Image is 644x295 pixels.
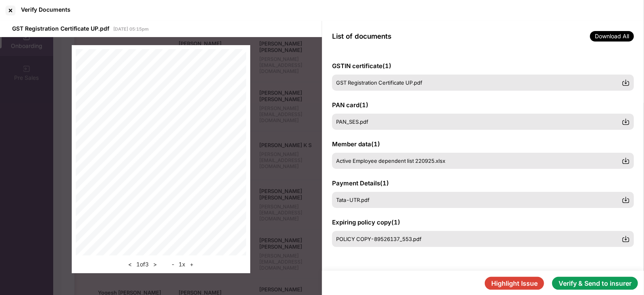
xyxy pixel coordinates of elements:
[169,260,196,269] div: 1 x
[187,260,196,269] button: +
[590,31,634,42] span: Download All
[332,179,389,187] span: Payment Details ( 1 )
[622,196,630,204] img: svg+xml;base64,PHN2ZyBpZD0iRG93bmxvYWQtMzJ4MzIiIHhtbG5zPSJodHRwOi8vd3d3LnczLm9yZy8yMDAwL3N2ZyIgd2...
[336,118,368,125] span: PAN_SES.pdf
[12,25,109,32] span: GST Registration Certificate UP.pdf
[21,6,71,13] div: Verify Documents
[622,118,630,126] img: svg+xml;base64,PHN2ZyBpZD0iRG93bmxvYWQtMzJ4MzIiIHhtbG5zPSJodHRwOi8vd3d3LnczLm9yZy8yMDAwL3N2ZyIgd2...
[336,79,422,86] span: GST Registration Certificate UP.pdf
[552,277,638,290] button: Verify & Send to insurer
[332,62,391,70] span: GSTIN certificate ( 1 )
[332,218,400,226] span: Expiring policy copy ( 1 )
[332,32,391,40] span: List of documents
[332,140,380,148] span: Member data ( 1 )
[126,260,134,269] button: <
[622,79,630,87] img: svg+xml;base64,PHN2ZyBpZD0iRG93bmxvYWQtMzJ4MzIiIHhtbG5zPSJodHRwOi8vd3d3LnczLm9yZy8yMDAwL3N2ZyIgd2...
[126,260,159,269] div: 1 of 3
[336,158,445,164] span: Active Employee dependent list 220925.xlsx
[169,260,177,269] button: -
[336,236,422,242] span: POLICY COPY-89526137_553.pdf
[332,101,368,109] span: PAN card ( 1 )
[622,157,630,165] img: svg+xml;base64,PHN2ZyBpZD0iRG93bmxvYWQtMzJ4MzIiIHhtbG5zPSJodHRwOi8vd3d3LnczLm9yZy8yMDAwL3N2ZyIgd2...
[622,235,630,243] img: svg+xml;base64,PHN2ZyBpZD0iRG93bmxvYWQtMzJ4MzIiIHhtbG5zPSJodHRwOi8vd3d3LnczLm9yZy8yMDAwL3N2ZyIgd2...
[151,260,159,269] button: >
[485,277,544,290] button: Highlight Issue
[113,26,149,32] span: [DATE] 05:15pm
[336,197,370,203] span: Tata-UTR.pdf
